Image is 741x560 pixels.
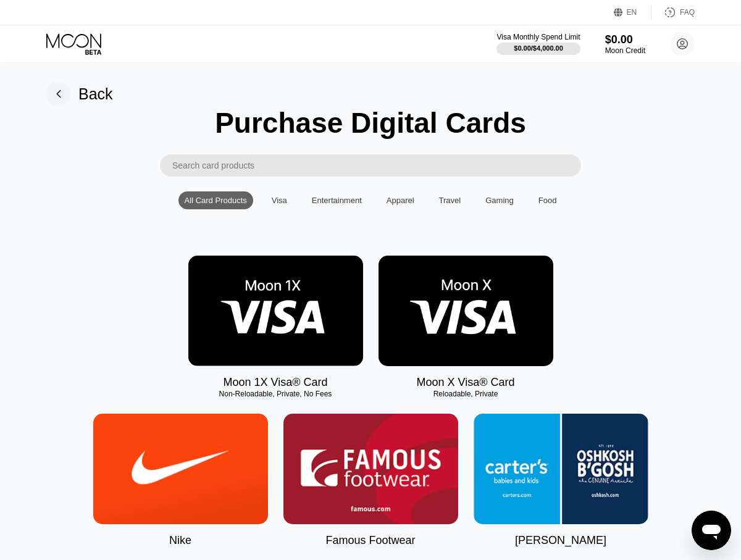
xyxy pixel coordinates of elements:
[266,191,293,209] div: Visa
[479,191,520,209] div: Gaming
[605,33,645,46] div: $0.00
[223,376,327,389] div: Moon 1X Visa® Card
[387,196,414,205] div: Apparel
[515,534,606,547] div: [PERSON_NAME]
[272,196,287,205] div: Visa
[532,191,563,209] div: Food
[614,6,651,19] div: EN
[379,390,553,398] div: Reloadable, Private
[306,191,368,209] div: Entertainment
[178,191,253,209] div: All Card Products
[680,8,695,17] div: FAQ
[692,511,731,550] iframe: Button to launch messaging window
[605,46,645,55] div: Moon Credit
[380,191,421,209] div: Apparel
[172,154,581,177] input: Search card products
[627,8,637,17] div: EN
[169,534,191,547] div: Nike
[312,196,362,205] div: Entertainment
[538,196,557,205] div: Food
[496,33,580,41] div: Visa Monthly Spend Limit
[605,33,645,55] div: $0.00Moon Credit
[485,196,514,205] div: Gaming
[188,390,363,398] div: Non-Reloadable, Private, No Fees
[78,85,113,103] div: Back
[651,6,695,19] div: FAQ
[215,106,526,140] div: Purchase Digital Cards
[46,81,113,106] div: Back
[416,376,514,389] div: Moon X Visa® Card
[514,44,563,52] div: $0.00 / $4,000.00
[496,33,580,55] div: Visa Monthly Spend Limit$0.00/$4,000.00
[185,196,247,205] div: All Card Products
[325,534,415,547] div: Famous Footwear
[433,191,467,209] div: Travel
[439,196,461,205] div: Travel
